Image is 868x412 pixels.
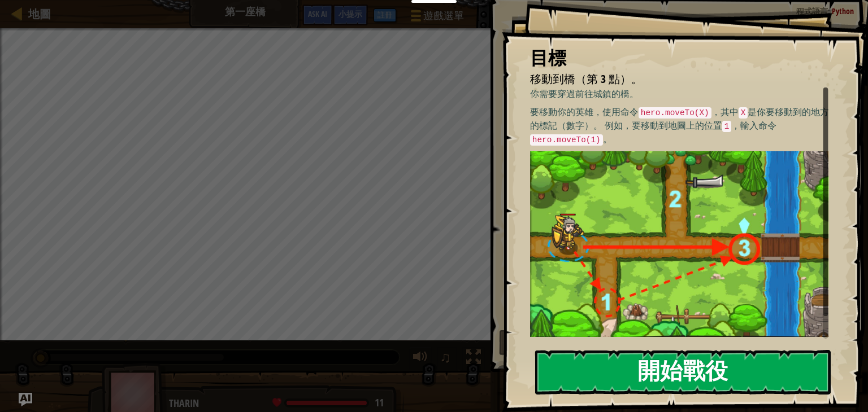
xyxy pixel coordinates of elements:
p: 要移動你的英雄，使用命令 ，其中 是你要移動到的地方的標記（數字）。 例如，要移動到地圖上的位置 ，輸入命令 。 [530,106,837,146]
span: 遊戲選單 [423,8,464,23]
li: 移動到橋（第 3 點）。 [516,71,826,87]
button: 運行 [499,330,852,356]
div: 目標 [530,45,828,71]
img: M7l1b [530,151,837,337]
button: Ask AI [19,393,32,406]
button: 註冊 [374,8,396,22]
span: 小提示 [338,8,362,19]
button: 開始戰役 [535,350,831,395]
a: 地圖 [23,6,51,21]
code: hero.moveTo(1) [530,134,603,146]
span: 地圖 [28,6,51,21]
button: Ask AI [302,5,333,25]
button: 遊戲選單 [402,5,471,31]
p: 你需要穿過前往城鎮的橋。 [530,87,837,100]
code: X [739,107,748,119]
span: Ask AI [308,8,327,19]
span: 移動到橋（第 3 點）。 [530,71,643,86]
code: hero.moveTo(X) [639,107,711,119]
code: 1 [722,121,732,132]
